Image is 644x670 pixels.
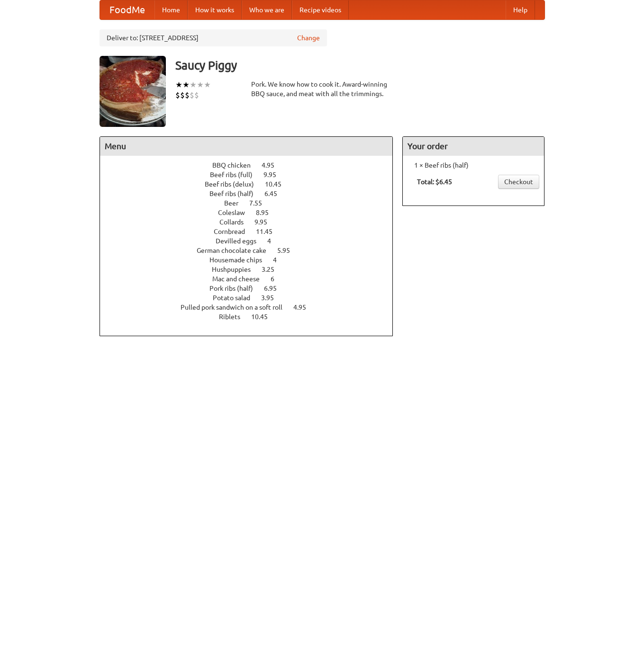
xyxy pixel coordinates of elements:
[188,0,242,19] a: How it works
[175,80,182,90] li: ★
[100,29,327,46] div: Deliver to: [STREET_ADDRESS]
[190,90,194,100] li: $
[194,90,199,100] li: $
[100,137,393,156] h4: Menu
[213,294,291,302] a: Potato salad 3.95
[204,80,211,90] li: ★
[185,90,190,100] li: $
[498,175,539,189] a: Checkout
[100,0,154,19] a: FoodMe
[273,256,286,264] span: 4
[265,180,291,188] span: 10.45
[205,180,299,188] a: Beef ribs (delux) 10.45
[249,199,272,207] span: 7.55
[277,247,299,254] span: 5.95
[213,294,260,302] span: Potato salad
[197,247,276,254] span: German chocolate cake
[506,0,535,19] a: Help
[214,228,254,235] span: Cornbread
[263,171,286,179] span: 9.95
[264,285,286,292] span: 6.95
[212,266,260,273] span: Hushpuppies
[242,0,292,19] a: Who we are
[209,256,272,264] span: Housemade chips
[197,247,308,254] a: German chocolate cake 5.95
[212,161,292,169] a: BBQ chicken 4.95
[190,80,197,90] li: ★
[256,209,278,216] span: 8.95
[212,275,292,283] a: Mac and cheese 6
[261,294,283,302] span: 3.95
[403,137,544,156] h4: Your order
[219,218,253,226] span: Collards
[292,0,349,19] a: Recipe videos
[210,171,262,179] span: Beef ribs (full)
[293,304,316,311] span: 4.95
[219,313,250,321] span: Riblets
[264,190,287,197] span: 6.45
[297,33,320,43] a: Change
[214,228,290,235] a: Cornbread 11.45
[212,161,260,169] span: BBQ chicken
[218,209,254,216] span: Coleslaw
[251,313,277,321] span: 10.45
[216,237,289,245] a: Devilled eggs 4
[218,209,286,216] a: Coleslaw 8.95
[212,266,292,273] a: Hushpuppies 3.25
[209,190,295,197] a: Beef ribs (half) 6.45
[219,313,285,321] a: Riblets 10.45
[209,256,294,264] a: Housemade chips 4
[262,161,284,169] span: 4.95
[408,161,539,170] li: 1 × Beef ribs (half)
[224,199,248,207] span: Beer
[219,218,285,226] a: Collards 9.95
[224,199,280,207] a: Beer 7.55
[181,304,324,311] a: Pulled pork sandwich on a soft roll 4.95
[256,228,282,235] span: 11.45
[180,90,185,100] li: $
[209,285,263,292] span: Pork ribs (half)
[205,180,263,188] span: Beef ribs (delux)
[254,218,277,226] span: 9.95
[100,56,166,127] img: angular.jpg
[175,90,180,100] li: $
[216,237,266,245] span: Devilled eggs
[417,178,452,186] b: Total: $6.45
[181,304,292,311] span: Pulled pork sandwich on a soft roll
[251,80,393,98] div: Pork. We know how to cook it. Award-winning BBQ sauce, and meat with all the trimmings.
[209,285,294,292] a: Pork ribs (half) 6.95
[210,171,294,179] a: Beef ribs (full) 9.95
[267,237,281,245] span: 4
[262,266,284,273] span: 3.25
[197,80,204,90] li: ★
[182,80,190,90] li: ★
[154,0,188,19] a: Home
[209,190,263,197] span: Beef ribs (half)
[212,275,269,283] span: Mac and cheese
[271,275,284,283] span: 6
[175,56,545,75] h3: Saucy Piggy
